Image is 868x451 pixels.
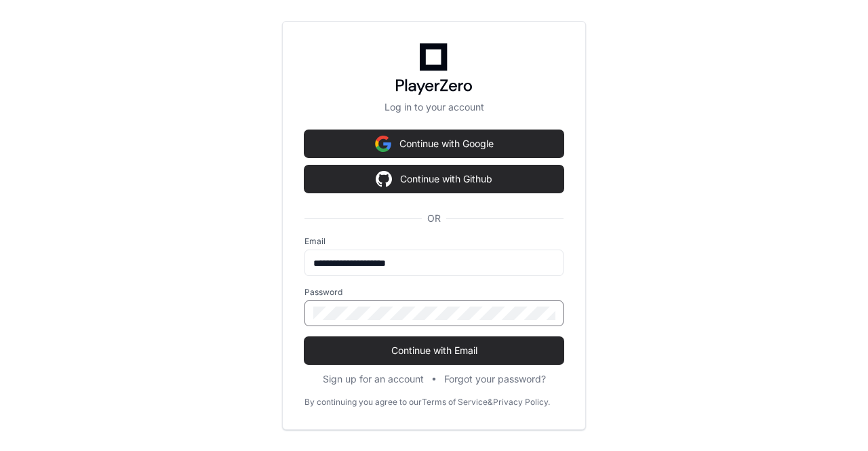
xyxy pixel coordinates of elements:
div: & [488,397,493,408]
label: Password [304,287,564,298]
button: Continue with Email [304,337,564,364]
span: Continue with Email [304,344,564,357]
a: Terms of Service [422,397,488,408]
div: By continuing you agree to our [304,397,422,408]
img: Sign in with google [376,165,392,193]
img: Sign in with google [375,130,391,157]
label: Email [304,236,564,247]
span: OR [422,212,446,225]
button: Sign up for an account [323,372,424,386]
button: Continue with Github [304,165,564,193]
p: Log in to your account [304,100,564,114]
button: Forgot your password? [444,372,546,386]
a: Privacy Policy. [493,397,550,408]
button: Continue with Google [304,130,564,157]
